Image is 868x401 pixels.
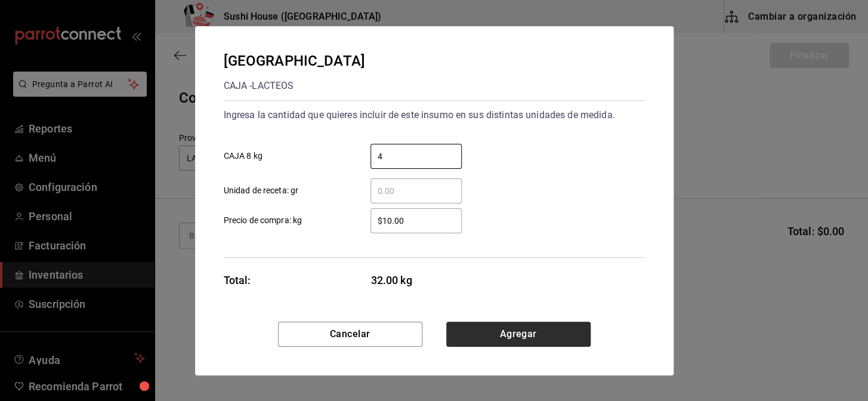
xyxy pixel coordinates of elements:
[224,50,365,72] div: [GEOGRAPHIC_DATA]
[224,184,299,197] span: Unidad de receta: gr
[278,322,422,347] button: Cancelar
[446,322,591,347] button: Agregar
[370,184,462,198] input: Unidad de receta: gr
[224,272,251,288] div: Total:
[224,76,365,95] div: CAJA - LACTEOS
[370,149,462,164] input: CAJA 8 kg
[224,214,302,227] span: Precio de compra: kg
[371,272,462,288] span: 32.00 kg
[224,150,262,162] span: CAJA 8 kg
[370,214,462,228] input: Precio de compra: kg
[224,106,645,125] div: Ingresa la cantidad que quieres incluir de este insumo en sus distintas unidades de medida.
